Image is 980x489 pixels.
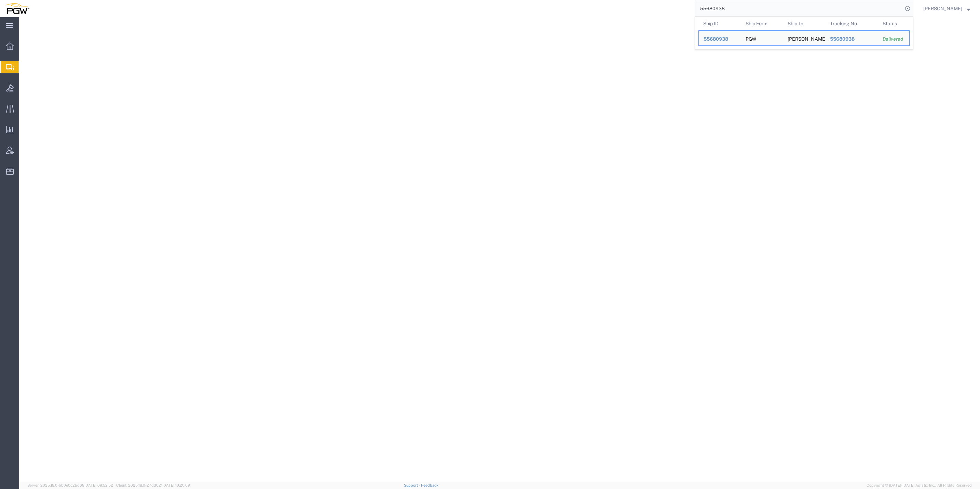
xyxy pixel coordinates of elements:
span: Copyright © [DATE]-[DATE] Agistix Inc., All Rights Reserved [867,483,972,488]
div: 55680938 [830,36,873,43]
div: Delivered [883,36,904,43]
iframe: FS Legacy Container [19,17,980,482]
th: Tracking Nu. [825,17,878,30]
span: 55680938 [830,36,855,42]
span: [DATE] 10:20:09 [162,483,190,487]
input: Search for shipment number, reference number [695,0,903,17]
button: [PERSON_NAME] [923,4,970,13]
th: Status [878,17,910,30]
div: 55680938 [704,36,736,43]
th: Ship To [783,17,825,30]
th: Ship ID [698,17,741,30]
span: Server: 2025.18.0-bb0e0c2bd68 [27,483,113,487]
img: logo [5,3,29,14]
a: Feedback [421,483,438,487]
th: Ship From [741,17,783,30]
table: Search Results [698,17,913,49]
div: MILLS PT CTR T-2 3 4 5 6 [788,31,820,45]
div: PGW [746,31,756,45]
span: Client: 2025.18.0-27d3021 [116,483,190,487]
span: Ksenia Gushchina-Kerecz [923,5,962,12]
a: Support [404,483,421,487]
span: 55680938 [704,36,728,42]
span: [DATE] 09:52:52 [84,483,113,487]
